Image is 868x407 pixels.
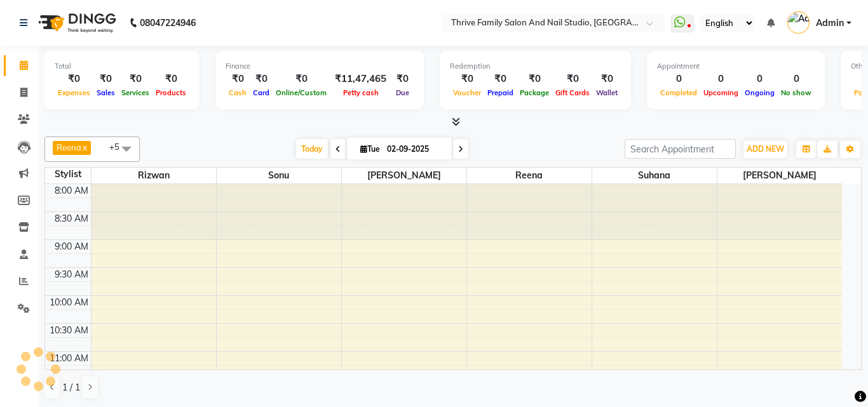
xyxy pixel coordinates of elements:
div: ₹0 [153,72,189,86]
span: Sales [93,88,118,97]
div: 10:00 AM [47,296,91,309]
div: ₹0 [484,72,517,86]
span: ADD NEW [747,144,784,154]
span: Wallet [593,88,621,97]
div: Appointment [657,61,815,72]
div: Finance [226,61,414,72]
b: 08047224946 [140,5,196,41]
div: ₹11,47,465 [330,72,391,86]
span: Prepaid [484,88,517,97]
span: Package [517,88,552,97]
div: ₹0 [391,72,414,86]
div: 0 [700,72,742,86]
div: 11:00 AM [47,352,91,365]
button: ADD NEW [743,140,787,158]
span: Gift Cards [552,88,593,97]
span: +5 [109,142,129,152]
div: ₹0 [450,72,484,86]
span: Rizwan [92,168,216,183]
div: ₹0 [273,72,330,86]
span: Products [153,88,189,97]
div: Total [55,61,189,72]
div: ₹0 [593,72,621,86]
div: Redemption [450,61,621,72]
span: Reena [467,168,592,183]
span: Services [118,88,153,97]
span: 1 / 1 [62,381,80,394]
div: ₹0 [93,72,118,86]
span: Online/Custom [273,88,330,97]
div: ₹0 [226,72,250,86]
div: 0 [742,72,778,86]
div: 10:30 AM [47,324,91,337]
img: logo [32,5,119,41]
div: 8:30 AM [52,212,91,225]
span: Tue [357,144,383,154]
div: 9:00 AM [52,240,91,253]
input: Search Appointment [625,139,736,159]
span: Card [250,88,273,97]
span: Petty cash [340,88,382,97]
span: [PERSON_NAME] [342,168,466,183]
div: ₹0 [55,72,93,86]
div: 9:30 AM [52,268,91,281]
div: 0 [778,72,815,86]
div: 0 [657,72,700,86]
div: Stylist [45,168,91,181]
div: ₹0 [517,72,552,86]
img: Admin [787,11,810,34]
span: Reena [57,142,81,152]
span: [PERSON_NAME] [717,168,843,183]
div: ₹0 [118,72,153,86]
input: 2025-09-02 [383,140,447,159]
div: ₹0 [250,72,273,86]
span: Today [296,139,328,159]
span: Cash [226,88,250,97]
span: Completed [657,88,700,97]
span: Due [393,88,412,97]
div: 8:00 AM [52,184,91,197]
span: Voucher [450,88,484,97]
span: Sonu [217,168,341,183]
span: Admin [816,17,844,30]
div: ₹0 [552,72,593,86]
span: Expenses [55,88,93,97]
span: Suhana [592,168,717,183]
span: No show [778,88,815,97]
span: Ongoing [742,88,778,97]
span: Upcoming [700,88,742,97]
a: x [81,142,87,152]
